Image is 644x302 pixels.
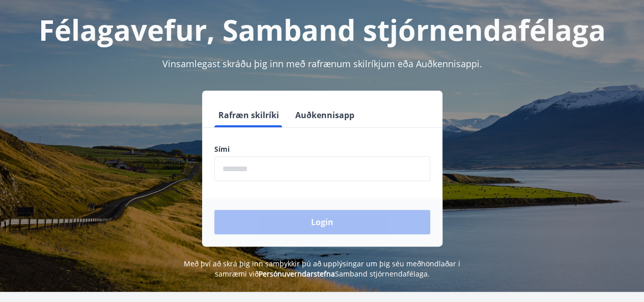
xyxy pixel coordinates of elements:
[12,10,632,49] h1: Félagavefur, Samband stjórnendafélaga
[259,269,335,279] a: Persónuverndarstefna
[214,144,430,154] label: Sími
[162,58,482,70] span: Vinsamlegast skráðu þig inn með rafrænum skilríkjum eða Auðkennisappi.
[291,103,358,127] button: Auðkennisapp
[214,103,283,127] button: Rafræn skilríki
[184,259,460,279] span: Með því að skrá þig inn samþykkir þú að upplýsingar um þig séu meðhöndlaðar í samræmi við Samband...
